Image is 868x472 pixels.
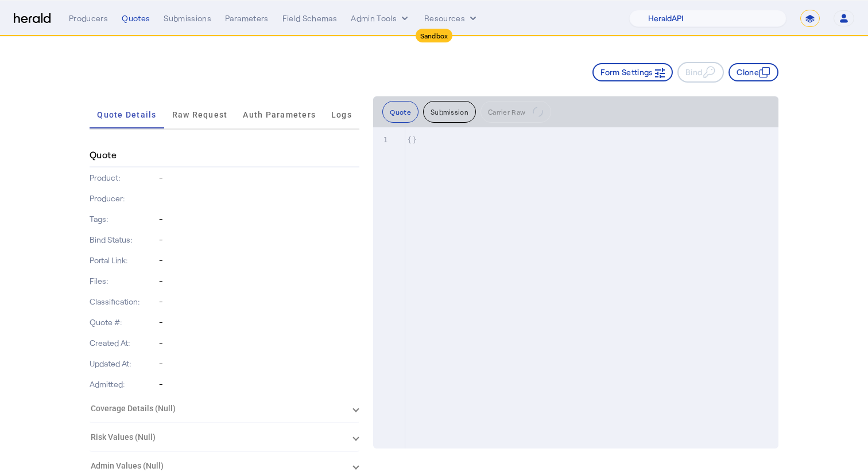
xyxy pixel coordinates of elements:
[488,108,525,115] span: Carrier Raw
[373,127,778,448] herald-code-block: quote
[243,111,316,119] span: Auth Parameters
[90,337,157,349] p: Created At:
[416,29,453,42] div: Sandbox
[159,234,360,245] p: -
[90,255,157,266] p: Portal Link:
[159,275,360,287] p: -
[122,13,150,24] div: Quotes
[14,13,51,24] img: Herald Logo
[90,296,157,307] p: Classification:
[592,63,673,81] button: Form Settings
[159,213,360,225] p: -
[424,13,479,24] button: Resources dropdown menu
[90,234,157,245] p: Bind Status:
[90,213,157,225] p: Tags:
[480,101,551,123] button: Carrier Raw
[90,275,157,287] p: Files:
[90,172,157,184] p: Product:
[159,255,360,266] p: -
[331,111,352,119] span: Logs
[172,111,228,119] span: Raw Request
[373,134,390,146] div: 1
[97,111,156,119] span: Quote Details
[164,13,211,24] div: Submissions
[159,172,360,184] p: -
[728,63,778,81] button: Clone
[382,101,418,123] button: Quote
[90,148,117,162] h4: Quote
[407,135,417,144] span: {}
[90,379,157,390] p: Admitted:
[90,358,157,369] p: Updated At:
[90,317,157,328] p: Quote #:
[159,337,360,349] p: -
[677,62,724,83] button: Bind
[69,13,108,24] div: Producers
[159,379,360,390] p: -
[282,13,338,24] div: Field Schemas
[159,317,360,328] p: -
[90,193,157,204] p: Producer:
[159,358,360,369] p: -
[351,13,410,24] button: internal dropdown menu
[225,13,269,24] div: Parameters
[159,296,360,307] p: -
[423,101,476,123] button: Submission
